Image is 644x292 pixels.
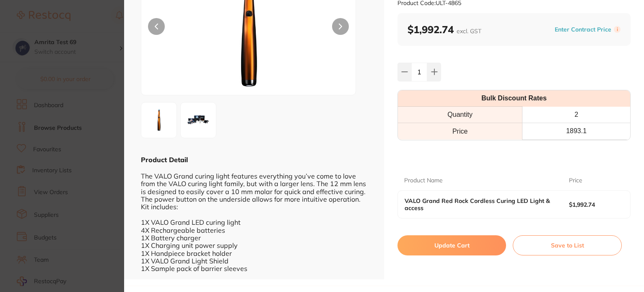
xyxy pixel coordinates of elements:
th: Bulk Discount Rates [398,90,630,107]
span: excl. GST [457,27,481,35]
button: Enter Contract Price [552,26,614,34]
label: i [614,26,621,33]
p: Product Name [404,176,443,185]
div: The VALO Grand curing light features everything you’ve come to love from the VALO curing light fa... [141,164,367,272]
b: Product Detail [141,155,188,164]
img: LmpwZw [144,105,174,135]
th: 1893.1 [522,123,630,139]
img: Z3JhbmQuanBn [183,105,213,135]
button: Update Cart [397,235,506,255]
b: VALO Grand Red Rock Cordless Curing LED Light & access [405,197,552,211]
button: Save to List [513,235,622,255]
b: $1,992.74 [408,23,481,36]
p: Price [569,176,582,185]
b: $1,992.74 [569,201,618,208]
th: 2 [522,107,630,123]
td: Price [398,123,522,139]
th: Quantity [398,107,522,123]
